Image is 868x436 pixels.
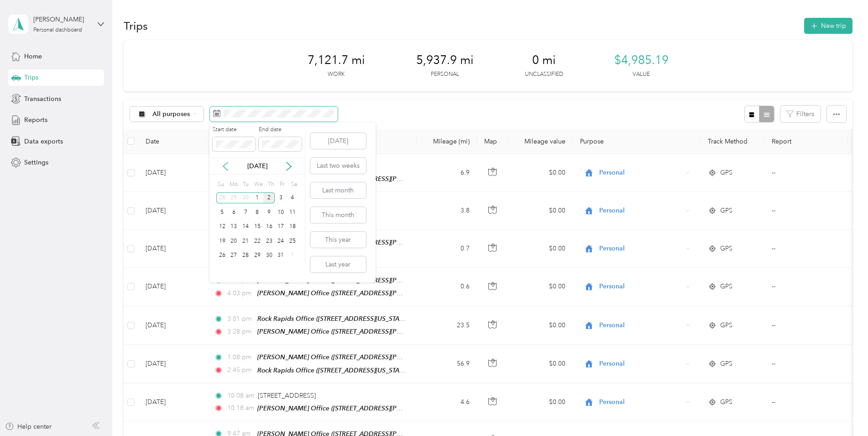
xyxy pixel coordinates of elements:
div: 12 [216,221,228,233]
span: All purposes [152,111,190,117]
span: Personal [599,320,683,330]
td: $0.00 [509,306,573,345]
p: Value [633,70,650,79]
td: $0.00 [509,154,573,192]
div: We [253,178,263,191]
div: 30 [240,192,251,204]
span: GPS [720,168,732,178]
td: $0.00 [509,345,573,383]
td: -- [764,383,847,421]
div: 30 [263,250,275,261]
td: [DATE] [138,230,207,268]
div: [PERSON_NAME] [33,15,90,24]
span: Data exports [24,137,63,146]
td: -- [764,230,847,268]
span: 5,937.9 mi [416,53,474,68]
td: [DATE] [138,268,207,306]
h1: Trips [124,21,148,31]
span: [PERSON_NAME] Office ([STREET_ADDRESS][PERSON_NAME][US_STATE]) [257,289,476,297]
div: 10 [275,207,287,218]
span: 7,121.7 mi [308,53,365,68]
span: Reports [24,115,47,125]
div: 23 [263,235,275,247]
span: Personal [599,359,683,369]
div: 11 [287,207,298,218]
div: 9 [263,207,275,218]
span: GPS [720,320,732,330]
span: 10:08 am [227,391,254,401]
span: Personal [599,282,683,292]
span: GPS [720,397,732,407]
th: Purpose [573,129,701,154]
td: [DATE] [138,154,207,192]
span: 3:28 pm [227,327,253,337]
span: Personal [599,397,683,407]
button: This year [310,232,366,248]
span: 1:08 pm [227,352,253,362]
span: GPS [720,244,732,254]
span: 2:45 pm [227,365,253,375]
p: Personal [431,70,459,79]
p: [DATE] [238,161,277,171]
span: Home [24,52,42,61]
td: [DATE] [138,192,207,229]
td: -- [764,306,847,345]
span: Settings [24,158,48,167]
span: $4,985.19 [614,53,669,68]
td: 0.7 [417,230,477,268]
th: Date [138,129,207,154]
div: 22 [251,235,263,247]
button: Help center [5,422,52,431]
span: Personal [599,168,683,178]
div: 2 [263,192,275,204]
td: [DATE] [138,306,207,345]
div: 5 [216,207,228,218]
span: [PERSON_NAME] Office ([STREET_ADDRESS][PERSON_NAME][US_STATE]) [257,328,476,335]
th: Mileage (mi) [417,129,477,154]
button: This month [310,207,366,223]
div: 13 [228,221,240,233]
span: GPS [720,282,732,292]
td: 4.6 [417,383,477,421]
label: End date [259,126,302,134]
span: 0 mi [532,53,556,68]
div: 17 [275,221,287,233]
button: [DATE] [310,133,366,149]
div: 31 [275,250,287,261]
th: Track Method [701,129,764,154]
div: 29 [251,250,263,261]
span: Rock Rapids Office ([STREET_ADDRESS][US_STATE]) [257,315,409,323]
th: Report [764,129,847,154]
div: 14 [240,221,251,233]
div: 20 [228,235,240,247]
td: -- [764,268,847,306]
div: 21 [240,235,251,247]
button: Filters [780,106,821,122]
div: 27 [228,250,240,261]
div: 1 [251,192,263,204]
div: 18 [287,221,298,233]
div: 8 [251,207,263,218]
div: Th [266,178,275,191]
p: Work [328,70,345,79]
div: Su [216,178,225,191]
div: 26 [216,250,228,261]
span: Personal [599,206,683,216]
div: 15 [251,221,263,233]
span: [STREET_ADDRESS] [258,392,316,399]
div: 16 [263,221,275,233]
span: 4:03 pm [227,288,253,298]
div: Tu [241,178,250,191]
th: Map [477,129,509,154]
div: 4 [287,192,298,204]
div: 28 [216,192,228,204]
span: Trips [24,73,38,82]
td: 3.8 [417,192,477,229]
span: GPS [720,359,732,369]
button: New trip [804,18,852,34]
th: Locations [207,129,417,154]
button: Last two weeks [310,158,366,174]
th: Mileage value [509,129,573,154]
iframe: Everlance-gr Chat Button Frame [817,385,868,436]
span: [PERSON_NAME] Office ([STREET_ADDRESS][PERSON_NAME][US_STATE]) [257,404,476,412]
